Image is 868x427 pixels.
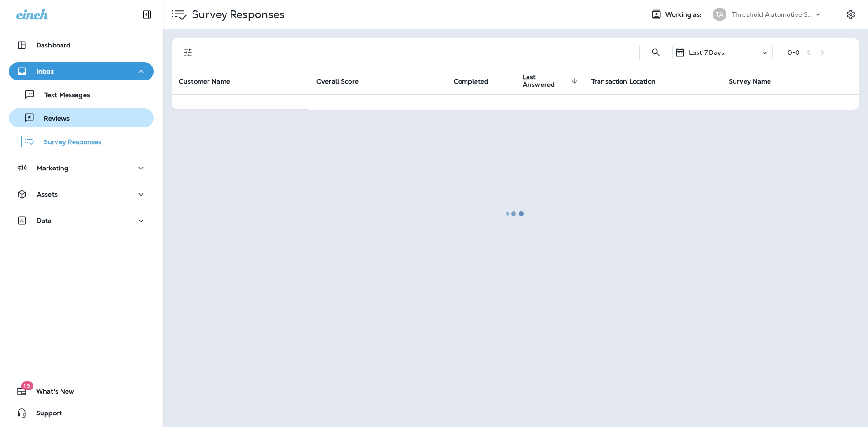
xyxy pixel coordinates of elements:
p: Assets [37,191,58,198]
button: Reviews [9,108,154,127]
button: Collapse Sidebar [134,5,160,23]
button: Marketing [9,159,154,177]
button: 19What's New [9,382,154,400]
p: Survey Responses [35,138,101,147]
button: Support [9,404,154,422]
p: Text Messages [35,91,90,100]
button: Data [9,211,154,230]
button: Inbox [9,62,154,80]
span: What's New [27,388,74,399]
p: Inbox [37,68,54,75]
button: Survey Responses [9,132,154,151]
p: Dashboard [36,42,71,49]
button: Dashboard [9,36,154,54]
button: Text Messages [9,85,154,104]
p: Reviews [35,115,70,123]
span: Support [27,409,62,420]
p: Data [37,217,52,224]
p: Marketing [37,164,68,172]
span: 19 [21,381,33,390]
button: Assets [9,185,154,203]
